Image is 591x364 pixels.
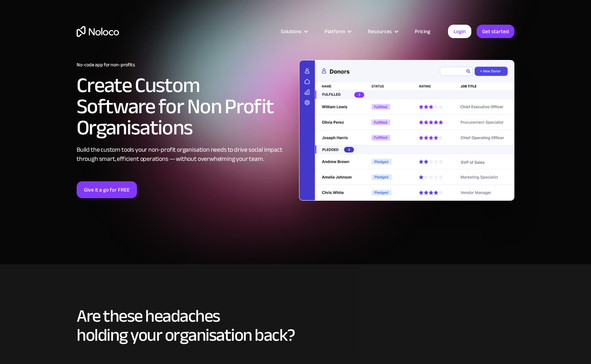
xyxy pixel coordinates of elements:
[359,27,406,36] div: Resources
[448,25,471,38] a: Login
[316,27,359,36] div: Platform
[77,307,514,345] h2: Are these headaches holding your organisation back?
[477,25,514,38] a: Get started
[77,75,292,138] h2: Create Custom Software for Non Profit Organisations
[281,27,302,36] div: Solutions
[368,27,392,36] div: Resources
[77,26,119,37] a: home
[77,145,292,164] div: Build the custom tools your non-profit organisation needs to drive social impact through smart, e...
[324,27,345,36] div: Platform
[77,181,137,198] a: Give it a go for FREE
[406,27,439,36] a: Pricing
[272,27,316,36] div: Solutions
